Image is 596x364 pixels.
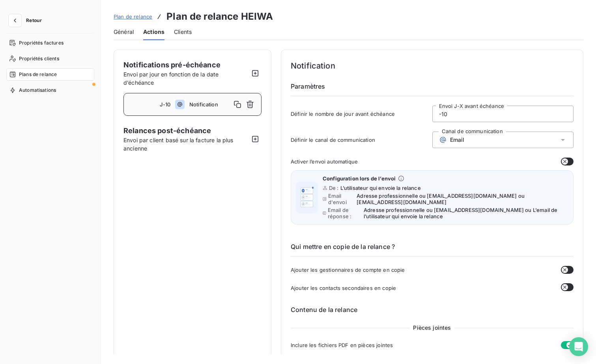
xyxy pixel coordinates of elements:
span: Ajouter les gestionnaires de compte en copie [291,267,405,273]
a: Plans de relance [6,68,94,81]
span: Adresse professionnelle ou [EMAIL_ADDRESS][DOMAIN_NAME] ou [EMAIL_ADDRESS][DOMAIN_NAME] [357,193,568,205]
span: Envoi par jour en fonction de la date d’échéance [123,71,219,86]
span: Pièces jointes [410,324,454,332]
a: Propriétés factures [6,37,94,49]
span: Plan de relance [114,13,152,20]
span: Ajouter les contacts secondaires en copie [291,285,396,291]
span: Activer l’envoi automatique [291,158,358,165]
h4: Notification [291,59,574,72]
span: Général [114,28,134,36]
span: Définir le nombre de jour avant échéance [291,111,432,117]
h6: Qui mettre en copie de la relance ? [291,242,574,256]
span: De : [329,185,339,191]
span: Propriétés factures [19,39,64,46]
div: Open Intercom Messenger [569,337,588,356]
h3: Plan de relance HEIWA [166,9,273,24]
span: Email [450,137,465,143]
span: Plans de relance [19,71,57,78]
span: Clients [174,28,192,36]
span: L’utilisateur qui envoie la relance [340,185,421,191]
span: Définir le canal de communication [291,137,432,143]
span: Notification [189,101,231,108]
img: illustration helper email [297,185,316,210]
h6: Paramètres [291,82,574,96]
span: Email de réponse : [328,207,362,219]
span: Propriétés clients [19,55,59,62]
a: Propriétés clients [6,52,94,65]
span: Actions [143,28,164,36]
span: Retour [26,18,42,23]
span: J-10 [160,101,170,108]
span: Automatisations [19,87,56,94]
span: Relances post-échéance [123,125,249,136]
button: Retour [6,14,48,27]
h6: Contenu de la relance [291,305,574,314]
a: Plan de relance [114,13,152,20]
span: Configuration lors de l’envoi [323,175,396,182]
span: Inclure les fichiers PDF en pièces jointes [291,342,393,348]
span: Notifications pré-échéance [123,61,220,69]
span: Envoi par client basé sur la facture la plus ancienne [123,136,249,152]
span: Adresse professionnelle ou [EMAIL_ADDRESS][DOMAIN_NAME] ou L’email de l’utilisateur qui envoie la... [364,207,568,219]
span: Email d'envoi [328,193,355,205]
a: Automatisations [6,84,94,97]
